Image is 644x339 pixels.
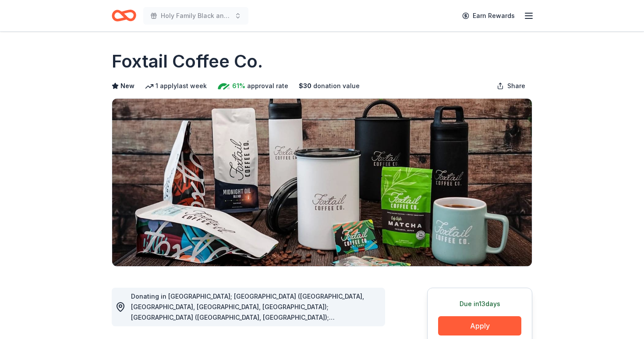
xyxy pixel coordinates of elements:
span: Holy Family Black and Gold Gala and Auction [161,11,231,21]
h1: Foxtail Coffee Co. [112,49,263,74]
a: Home [112,5,136,26]
span: approval rate [247,81,288,91]
button: Share [490,77,532,95]
span: Donating in [GEOGRAPHIC_DATA]; [GEOGRAPHIC_DATA] ([GEOGRAPHIC_DATA], [GEOGRAPHIC_DATA], [GEOGRAPH... [131,293,364,332]
div: Due in 13 days [438,299,521,309]
span: donation value [313,81,360,91]
button: Apply [438,316,521,335]
a: Earn Rewards [457,8,520,24]
div: 1 apply last week [145,81,207,91]
img: Image for Foxtail Coffee Co. [112,99,532,266]
span: Share [507,81,525,91]
span: New [120,81,134,91]
span: 61% [232,81,245,91]
span: $ 30 [299,81,311,91]
button: Holy Family Black and Gold Gala and Auction [143,7,248,25]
